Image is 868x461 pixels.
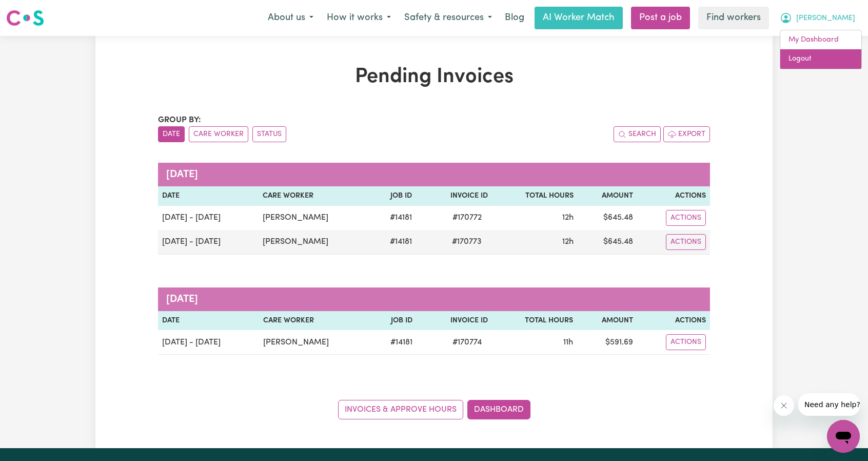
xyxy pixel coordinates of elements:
[446,336,488,349] span: # 170774
[158,163,710,186] caption: [DATE]
[158,230,259,255] td: [DATE] - [DATE]
[492,186,577,206] th: Total Hours
[259,311,371,331] th: Care Worker
[417,311,492,331] th: Invoice ID
[780,30,861,50] a: My Dashboard
[6,9,44,27] img: Careseekers logo
[338,400,463,419] a: Invoices & Approve Hours
[578,186,637,206] th: Amount
[370,230,416,255] td: # 14181
[563,338,573,347] span: 11 hours
[189,126,248,142] button: sort invoices by care worker
[371,311,417,331] th: Job ID
[796,13,855,24] span: [PERSON_NAME]
[631,7,690,29] a: Post a job
[259,186,370,206] th: Care Worker
[370,206,416,230] td: # 14181
[416,186,492,206] th: Invoice ID
[261,7,320,29] button: About us
[259,230,370,255] td: [PERSON_NAME]
[158,126,185,142] button: sort invoices by date
[467,400,530,419] a: Dashboard
[398,7,499,29] button: Safety & resources
[499,7,530,29] a: Blog
[158,330,259,355] td: [DATE] - [DATE]
[446,212,488,224] span: # 170772
[158,206,259,230] td: [DATE] - [DATE]
[577,330,637,355] td: $ 591.69
[698,7,769,29] a: Find workers
[158,186,259,206] th: Date
[578,206,637,230] td: $ 645.48
[827,420,860,453] iframe: Button to launch messaging window
[562,214,574,222] span: 12 hours
[798,393,860,416] iframe: Message from company
[158,116,201,124] span: Group by:
[252,126,286,142] button: sort invoices by paid status
[577,311,637,331] th: Amount
[259,330,371,355] td: [PERSON_NAME]
[666,234,706,250] button: Actions
[780,49,861,69] a: Logout
[780,30,862,69] div: My Account
[614,126,661,142] button: Search
[158,311,259,331] th: Date
[666,334,706,350] button: Actions
[320,7,398,29] button: How it works
[562,238,574,246] span: 12 hours
[492,311,577,331] th: Total Hours
[259,206,370,230] td: [PERSON_NAME]
[6,7,62,15] span: Need any help?
[666,210,706,226] button: Actions
[663,126,710,142] button: Export
[578,230,637,255] td: $ 645.48
[446,236,488,248] span: # 170773
[637,186,710,206] th: Actions
[637,311,710,331] th: Actions
[158,287,710,311] caption: [DATE]
[774,395,794,416] iframe: Close message
[370,186,416,206] th: Job ID
[773,7,862,29] button: My Account
[6,6,44,30] a: Careseekers logo
[158,65,710,89] h1: Pending Invoices
[371,330,417,355] td: # 14181
[535,7,623,29] a: AI Worker Match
